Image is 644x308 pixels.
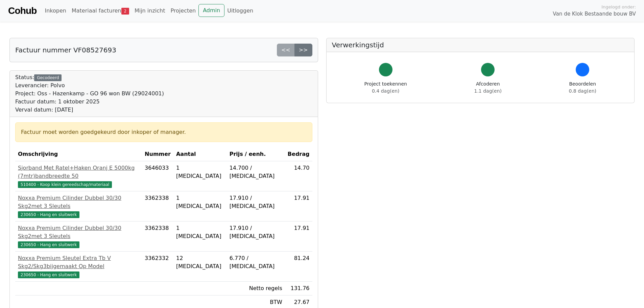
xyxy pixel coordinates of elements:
[285,221,312,252] td: 17.91
[18,164,139,188] a: Sjorband Met Ratel+Haken Oranj E 5000kg (7mtr)bandbreedte 50510400 - Koop klein gereedschap/mater...
[227,147,285,161] th: Prijs / eenh.
[42,4,69,18] a: Inkopen
[15,106,164,114] div: Verval datum: [DATE]
[18,164,139,180] div: Sjorband Met Ratel+Haken Oranj E 5000kg (7mtr)bandbreedte 50
[15,73,164,114] div: Status:
[227,282,285,295] td: Netto regels
[142,161,173,191] td: 3646033
[18,211,79,218] span: 230650 - Hang en sluitwerk
[15,90,164,98] div: Project: Oss - Hazenkamp - GO 96 won BW (29024001)
[601,4,636,10] span: Ingelogd onder:
[8,3,37,19] a: Cohub
[168,4,198,18] a: Projecten
[474,80,502,95] div: Afcoderen
[18,194,139,210] div: Noxxa Premium Cilinder Dubbel 30/30 Skg2met 3 Sleutels
[285,191,312,221] td: 17.91
[372,88,399,94] span: 0.4 dag(en)
[121,8,129,15] span: 2
[176,254,224,270] div: 12 [MEDICAL_DATA]
[132,4,168,18] a: Mijn inzicht
[15,147,142,161] th: Omschrijving
[18,194,139,218] a: Noxxa Premium Cilinder Dubbel 30/30 Skg2met 3 Sleutels230650 - Hang en sluitwerk
[142,147,173,161] th: Nummer
[294,44,312,56] a: >>
[18,254,139,279] a: Noxxa Premium Sleutel Extra Tb V Skg2/Skg3bijgemaakt Op Model230650 - Hang en sluitwerk
[553,10,636,18] span: Van de Klok Bestaande bouw BV
[230,254,282,270] div: 6.770 / [MEDICAL_DATA]
[176,194,224,210] div: 1 [MEDICAL_DATA]
[285,161,312,191] td: 14.70
[69,4,132,18] a: Materiaal facturen2
[285,282,312,295] td: 131.76
[332,41,629,49] h5: Verwerkingstijd
[34,74,62,81] div: Gecodeerd
[18,224,139,248] a: Noxxa Premium Cilinder Dubbel 30/30 Skg2met 3 Sleutels230650 - Hang en sluitwerk
[18,241,79,248] span: 230650 - Hang en sluitwerk
[142,221,173,252] td: 3362338
[474,88,502,94] span: 1.1 dag(en)
[569,80,596,95] div: Beoordelen
[230,194,282,210] div: 17.910 / [MEDICAL_DATA]
[224,4,256,18] a: Uitloggen
[142,252,173,282] td: 3362332
[15,98,164,106] div: Factuur datum: 1 oktober 2025
[15,81,164,90] div: Leverancier: Polvo
[230,224,282,240] div: 17.910 / [MEDICAL_DATA]
[18,181,112,188] span: 510400 - Koop klein gereedschap/materiaal
[176,224,224,240] div: 1 [MEDICAL_DATA]
[364,80,407,95] div: Project toekennen
[173,147,227,161] th: Aantal
[198,4,224,17] a: Admin
[176,164,224,180] div: 1 [MEDICAL_DATA]
[15,46,116,54] h5: Factuur nummer VF08527693
[21,128,307,136] div: Factuur moet worden goedgekeurd door inkoper of manager.
[230,164,282,180] div: 14.700 / [MEDICAL_DATA]
[285,147,312,161] th: Bedrag
[18,254,139,270] div: Noxxa Premium Sleutel Extra Tb V Skg2/Skg3bijgemaakt Op Model
[285,252,312,282] td: 81.24
[569,88,596,94] span: 0.8 dag(en)
[18,224,139,240] div: Noxxa Premium Cilinder Dubbel 30/30 Skg2met 3 Sleutels
[142,191,173,221] td: 3362338
[18,271,79,278] span: 230650 - Hang en sluitwerk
